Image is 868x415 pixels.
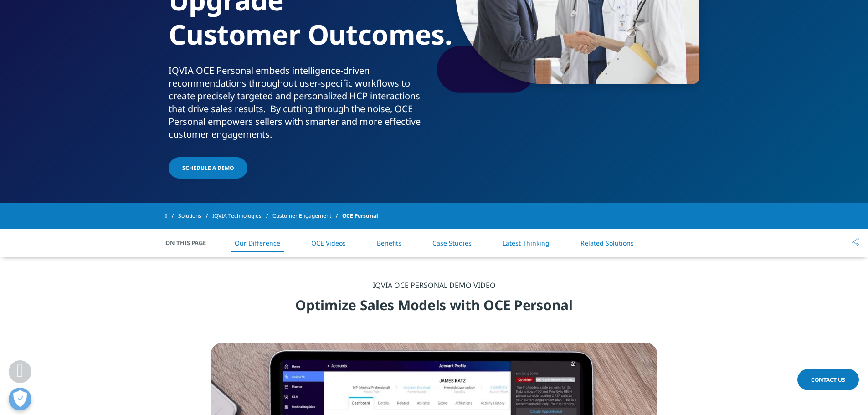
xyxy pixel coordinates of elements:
a: Related Solutions [580,239,634,247]
span: OCE Personal [342,208,378,224]
a: Contact Us [797,369,859,390]
a: Our Difference [235,239,280,247]
span: Schedule a Demo [182,164,234,172]
a: Latest Thinking [503,239,550,247]
button: Open Preferences [9,388,31,410]
a: Benefits [377,239,401,247]
a: Solutions [178,208,212,224]
h4: Optimize Sales Models with OCE Personal [256,296,612,321]
span: On This Page [165,238,216,247]
a: Schedule a Demo [169,157,247,179]
span: Contact Us [811,376,845,384]
a: Case Studies [432,239,472,247]
a: OCE Videos [311,239,346,247]
a: Customer Engagement [272,208,342,224]
p: IQVIA OCE PERSONAL DEMO VIDEO [256,280,612,296]
div: IQVIA OCE Personal embeds intelligence-driven recommendations throughout user-specific workflows ... [169,64,431,141]
a: IQVIA Technologies [212,208,272,224]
